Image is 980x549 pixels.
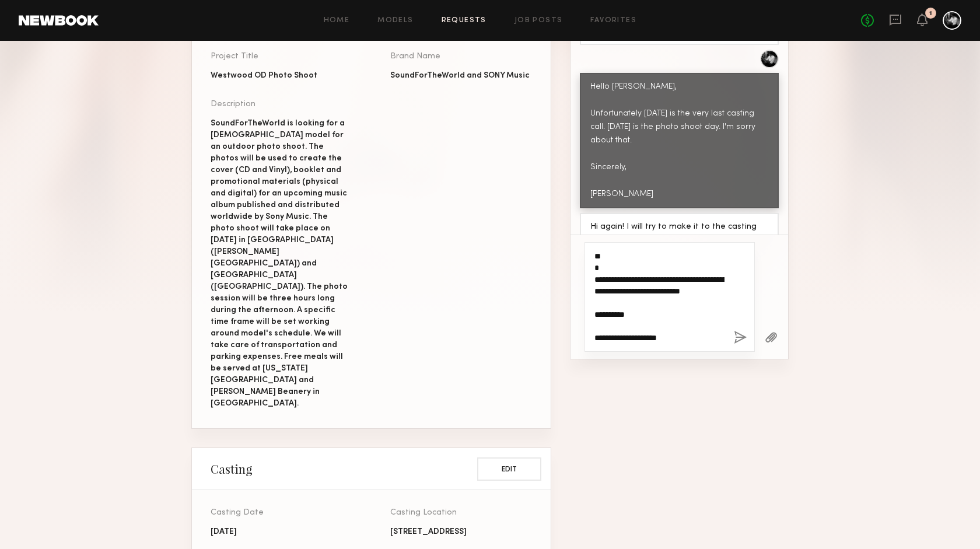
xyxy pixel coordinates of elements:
[590,81,768,201] div: Hello [PERSON_NAME], Unfortunately [DATE] is the very last casting call. [DATE] is the photo shoo...
[390,70,533,82] div: SoundForTheWorld and SONY Music
[211,70,353,82] div: Westwood OD Photo Shoot
[211,462,252,476] h2: Casting
[211,509,302,517] div: Casting Date
[442,17,487,25] a: Requests
[377,17,413,25] a: Models
[390,53,533,61] div: Brand Name
[211,118,353,410] div: SoundForTheWorld is looking for a [DEMOGRAPHIC_DATA] model for an outdoor photo shoot. The photos...
[211,53,353,61] div: Project Title
[390,509,533,517] div: Casting Location
[211,526,302,538] div: [DATE]
[477,457,541,481] button: Edit
[590,17,636,25] a: Favorites
[590,221,768,328] div: Hi again! I will try to make it to the casting before the shoot [DATE] Thank you! Best, [PERSON_N...
[514,17,563,25] a: Job Posts
[929,11,932,17] div: 1
[324,17,350,25] a: Home
[211,100,353,109] div: Description
[390,526,533,538] div: [STREET_ADDRESS]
